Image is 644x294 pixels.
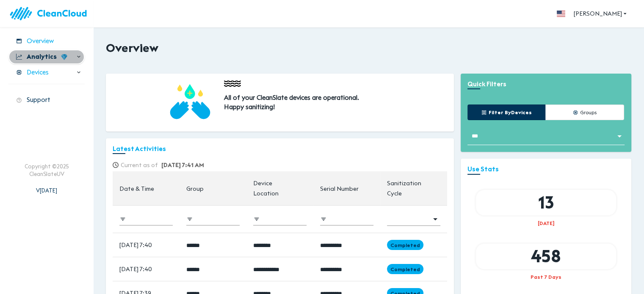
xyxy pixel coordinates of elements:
[119,184,154,194] div: Date & Time
[8,34,85,49] div: Overview
[476,190,616,215] div: 13
[8,93,85,107] div: Support
[557,11,565,17] img: flag_us.eb7bbaae.svg
[113,233,180,257] td: [DATE] 7:40
[320,184,370,194] span: Serial Number
[467,165,625,173] h3: Use Stats
[25,162,69,178] div: Copyright © 2025 CleanSlateUV
[467,80,625,88] h3: Quick Filters
[27,68,49,77] span: Devices
[545,104,624,120] button: Groups
[36,178,57,194] div: V [DATE]
[161,161,204,169] span: [DATE] 7:41 AM
[552,4,570,23] button: more
[27,36,54,46] span: Overview
[320,184,359,194] div: Serial Number
[578,108,597,117] span: Groups
[27,52,57,62] span: Analytics
[387,178,440,198] span: Sanitization Cycle
[224,93,447,111] h2: All of your CleanSlate devices are operational. Happy sanitizing!
[113,145,447,153] h3: Latest Activities
[186,184,204,194] div: Group
[121,161,158,169] strong: Current as of
[476,220,616,227] div: [DATE]
[169,80,211,123] img: ic_dashboard_hand.8cefc7b2.svg
[61,54,67,60] img: wD3W5TX8dC78QAAAABJRU5ErkJggg==
[387,178,431,198] div: Sanitization Cycle
[387,242,423,249] span: Completed
[8,2,93,26] img: logo.83bc1f05.svg
[467,104,546,120] button: Filter byDevices
[113,257,180,281] td: [DATE] 7:40
[27,95,50,105] span: Support
[476,244,616,269] div: 458
[224,80,241,87] img: wave.1e6a8bb4.svg
[476,273,616,280] div: Past 7 Days
[387,266,423,273] span: Completed
[8,65,85,80] div: Devices
[253,178,296,198] div: Device Location
[106,41,158,55] h2: Overview
[574,8,628,19] span: [PERSON_NAME]
[119,184,165,194] span: Date & Time
[8,49,85,64] div: Analytics
[186,184,215,194] span: Group
[253,178,307,198] span: Device Location
[570,6,631,22] button: [PERSON_NAME]
[486,108,532,117] span: Filter by Devices
[470,129,622,143] div: Without Label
